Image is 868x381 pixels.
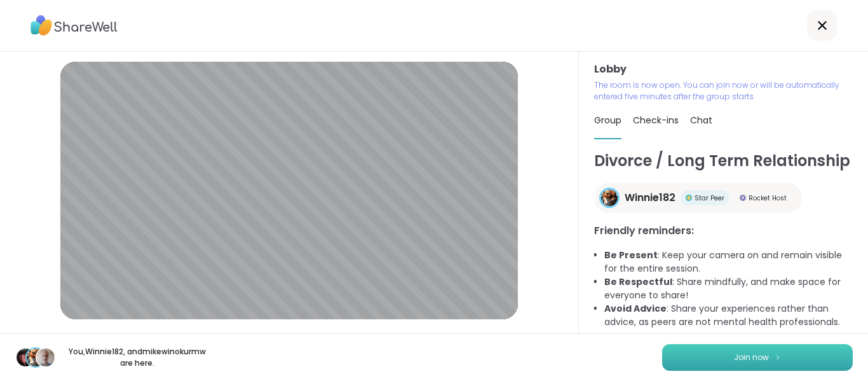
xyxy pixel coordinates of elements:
[604,249,658,261] b: Be Present
[594,80,853,102] p: The room is now open. You can join now or will be automatically entered five minutes after the gr...
[594,62,853,77] h3: Lobby
[594,223,853,239] h3: Friendly reminders:
[662,344,853,371] button: Join now
[604,302,853,329] li: : Share your experiences rather than advice, as peers are not mental health professionals.
[695,193,724,203] span: Star Peer
[604,275,672,288] b: Be Respectful
[66,346,208,369] p: You, Winnie182 , and mikewinokurmw are here.
[17,349,34,366] img: Carmen899
[740,195,746,201] img: Rocket Host
[625,190,675,205] span: Winnie182
[604,275,853,302] li: : Share mindfully, and make space for everyone to share!
[27,349,44,366] img: Winnie182
[734,352,769,363] span: Join now
[774,354,782,361] img: ShareWell Logomark
[633,114,679,127] span: Check-ins
[604,302,667,315] b: Avoid Advice
[686,195,692,201] img: Star Peer
[594,149,853,172] h1: Divorce / Long Term Relationship
[601,190,618,206] img: Winnie182
[749,193,787,203] span: Rocket Host
[37,349,55,366] img: mikewinokurmw
[690,114,712,127] span: Chat
[594,114,621,127] span: Group
[594,183,802,213] a: Winnie182Winnie182Star PeerStar PeerRocket HostRocket Host
[31,11,118,40] img: ShareWell Logo
[604,249,853,275] li: : Keep your camera on and remain visible for the entire session.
